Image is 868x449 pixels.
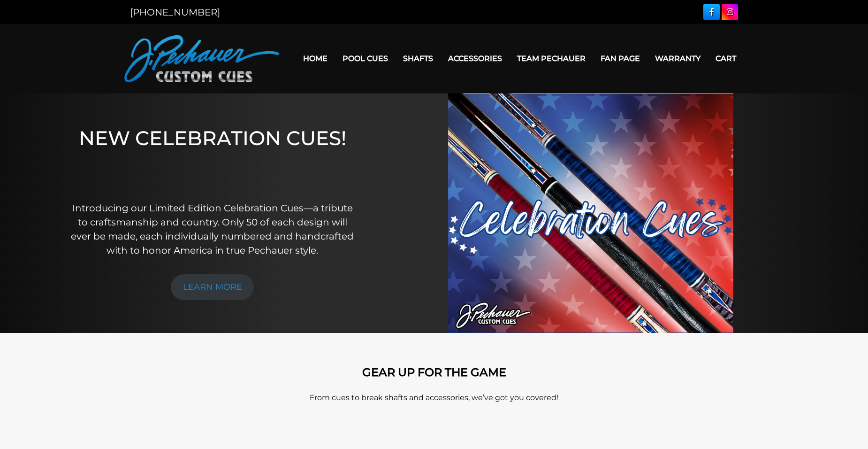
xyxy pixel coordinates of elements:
[130,7,220,18] a: [PHONE_NUMBER]
[335,46,396,70] a: Pool Cues
[70,201,355,257] p: Introducing our Limited Edition Celebration Cues—a tribute to craftsmanship and country. Only 50 ...
[362,365,506,379] strong: GEAR UP FOR THE GAME
[171,274,254,300] a: LEARN MORE
[167,392,701,403] p: From cues to break shafts and accessories, we’ve got you covered!
[124,35,279,82] img: Pechauer Custom Cues
[70,126,355,188] h1: NEW CELEBRATION CUES!
[708,46,744,70] a: Cart
[593,46,647,70] a: Fan Page
[396,46,441,70] a: Shafts
[296,46,335,70] a: Home
[441,46,510,70] a: Accessories
[510,46,593,70] a: Team Pechauer
[647,46,708,70] a: Warranty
